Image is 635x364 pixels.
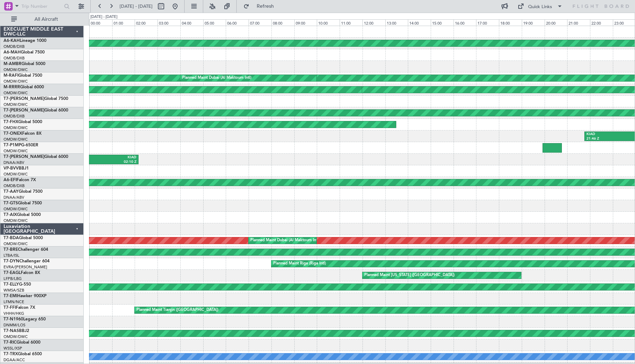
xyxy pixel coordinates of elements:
a: OMDW/DWC [4,148,28,154]
span: T7-ONEX [4,132,22,136]
div: Planned Maint [US_STATE] ([GEOGRAPHIC_DATA]) [364,270,455,281]
div: 16:00 [454,19,476,26]
a: DNMM/LOS [4,323,25,328]
a: M-RAFIGlobal 7500 [4,74,42,78]
a: OMDB/DXB [4,183,25,189]
span: T7-AAY [4,190,19,194]
a: T7-ONEXFalcon 8X [4,132,41,136]
span: T7-FHX [4,120,18,124]
div: Planned Maint Tianjin ([GEOGRAPHIC_DATA]) [136,305,218,315]
a: T7-P1MPG-650ER [4,143,38,147]
a: T7-EMIHawker 900XP [4,294,46,298]
div: 01:00 [112,19,135,26]
a: T7-FFIFalcon 7X [4,306,35,310]
a: A6-MAHGlobal 7500 [4,50,45,55]
a: M-RRRRGlobal 6000 [4,85,44,89]
div: 11:00 [340,19,363,26]
a: OMDB/DXB [4,114,25,119]
span: All Aircraft [18,17,74,22]
div: Planned Maint Dubai (Al Maktoum Intl) [250,235,320,246]
span: A6-KAH [4,39,20,43]
div: 19:00 [522,19,545,26]
div: 22:00 [590,19,613,26]
a: T7-ELLYG-550 [4,282,31,287]
div: [DATE] - [DATE] [90,14,117,20]
a: T7-BDAGlobal 5000 [4,236,43,240]
div: 04:00 [180,19,203,26]
a: OMDW/DWC [4,241,28,247]
span: T7-ELLY [4,282,19,287]
input: Trip Number [21,1,62,12]
span: T7-[PERSON_NAME] [4,108,44,113]
a: OMDW/DWC [4,125,28,130]
a: OMDB/DXB [4,56,25,61]
div: 18:00 [499,19,522,26]
span: [DATE] - [DATE] [120,3,153,9]
span: T7-N1960 [4,317,23,321]
div: 10:00 [317,19,340,26]
div: 02:00 [135,19,158,26]
a: OMDW/DWC [4,218,28,223]
span: T7-BRE [4,248,18,252]
button: All Aircraft [8,14,76,25]
span: T7-[PERSON_NAME] [4,97,44,101]
div: 15:00 [431,19,454,26]
div: Planned Maint Riga (Riga Intl) [273,258,326,269]
a: LTBA/ISL [4,253,19,258]
a: T7-AAYGlobal 7500 [4,190,43,194]
a: OMDB/DXB [4,44,25,49]
div: 03:00 [158,19,180,26]
div: 17:00 [476,19,499,26]
a: T7-DYNChallenger 604 [4,259,50,263]
button: Refresh [240,1,282,12]
a: DNAA/ABV [4,195,24,200]
button: Quick Links [514,1,566,12]
span: M-RRRR [4,85,20,89]
div: 07:00 [249,19,271,26]
div: 05:00 [203,19,226,26]
a: LFPB/LBG [4,276,22,281]
a: EVRA/[PERSON_NAME] [4,264,47,270]
a: T7-FHXGlobal 5000 [4,120,42,124]
span: VP-BVV [4,166,19,171]
div: Planned Maint Dubai (Al Maktoum Intl) [182,73,251,83]
span: T7-BDA [4,236,19,240]
a: T7-[PERSON_NAME]Global 6000 [4,155,68,159]
span: T7-FFI [4,306,16,310]
div: 13:00 [385,19,408,26]
span: T7-EAGL [4,271,21,275]
div: 06:00 [226,19,249,26]
span: T7-EMI [4,294,17,298]
a: T7-GTSGlobal 7500 [4,201,42,205]
a: T7-TRXGlobal 6500 [4,352,42,356]
a: OMDW/DWC [4,334,28,339]
div: 12:00 [363,19,385,26]
a: WMSA/SZB [4,288,24,293]
span: A6-MAH [4,50,21,55]
a: T7-N1960Legacy 650 [4,317,46,321]
a: T7-[PERSON_NAME]Global 7500 [4,97,68,101]
span: T7-RIC [4,340,17,345]
div: Quick Links [528,4,552,11]
a: OMDW/DWC [4,206,28,212]
a: LFMN/NCE [4,299,24,305]
a: T7-AIXGlobal 5000 [4,213,41,217]
span: M-RAFI [4,74,18,78]
span: T7-[PERSON_NAME] [4,155,44,159]
a: OMDW/DWC [4,102,28,107]
a: OMDW/DWC [4,67,28,72]
a: T7-RICGlobal 6000 [4,340,40,345]
a: T7-[PERSON_NAME]Global 6000 [4,108,68,113]
a: OMDW/DWC [4,172,28,177]
a: OMDW/DWC [4,137,28,142]
a: VHHH/HKG [4,311,24,316]
a: A6-KAHLineage 1000 [4,39,46,43]
span: T7-AIX [4,213,17,217]
a: DGAA/ACC [4,357,25,363]
a: A6-EFIFalcon 7X [4,178,36,182]
a: WSSL/XSP [4,346,22,351]
a: OMDW/DWC [4,79,28,84]
div: 14:00 [408,19,431,26]
span: T7-NAS [4,329,19,333]
span: T7-TRX [4,352,18,356]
